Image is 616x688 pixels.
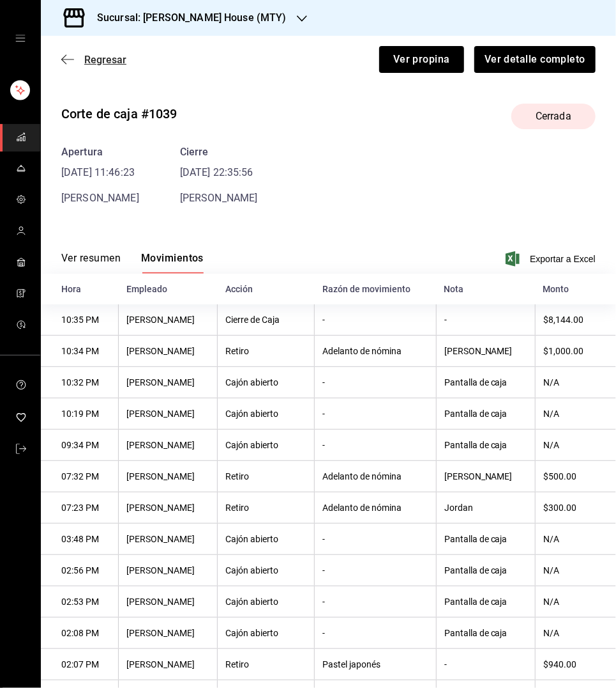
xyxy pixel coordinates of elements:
[218,430,315,461] th: Cajón abierto
[436,336,535,367] th: [PERSON_NAME]
[41,492,119,524] th: 07:23 PM
[218,586,315,618] th: Cajón abierto
[119,555,218,586] th: [PERSON_NAME]
[119,586,218,618] th: [PERSON_NAME]
[141,252,204,274] button: Movimientos
[315,398,437,430] th: -
[41,367,119,398] th: 10:32 PM
[41,649,119,680] th: 02:07 PM
[315,649,437,680] th: Pastel japonés
[218,274,315,304] th: Acción
[315,274,437,304] th: Razón de movimiento
[218,398,315,430] th: Cajón abierto
[119,618,218,649] th: [PERSON_NAME]
[180,192,258,204] span: [PERSON_NAME]
[41,336,119,367] th: 10:34 PM
[218,524,315,555] th: Cajón abierto
[61,54,126,66] button: Regresar
[315,492,437,524] th: Adelanto de nómina
[536,430,616,461] th: N/A
[536,649,616,680] th: $940.00
[119,274,218,304] th: Empleado
[436,555,535,586] th: Pantalla de caja
[315,304,437,336] th: -
[436,649,535,680] th: -
[41,586,119,618] th: 02:53 PM
[536,367,616,398] th: N/A
[436,398,535,430] th: Pantalla de caja
[218,367,315,398] th: Cajón abierto
[41,618,119,649] th: 02:08 PM
[436,524,535,555] th: Pantalla de caja
[536,492,616,524] th: $300.00
[41,304,119,336] th: 10:35 PM
[315,524,437,555] th: -
[119,336,218,367] th: [PERSON_NAME]
[536,336,616,367] th: $1,000.00
[218,649,315,680] th: Retiro
[436,461,535,492] th: [PERSON_NAME]
[536,398,616,430] th: N/A
[315,461,437,492] th: Adelanto de nómina
[436,618,535,649] th: Pantalla de caja
[436,586,535,618] th: Pantalla de caja
[41,398,119,430] th: 10:19 PM
[474,46,596,73] button: Ver detalle completo
[218,492,315,524] th: Retiro
[180,165,258,180] time: [DATE] 22:35:56
[119,398,218,430] th: [PERSON_NAME]
[61,104,177,123] div: Corte de caja #1039
[119,492,218,524] th: [PERSON_NAME]
[119,524,218,555] th: [PERSON_NAME]
[315,336,437,367] th: Adelanto de nómina
[218,555,315,586] th: Cajón abierto
[218,618,315,649] th: Cajón abierto
[119,304,218,336] th: [PERSON_NAME]
[536,461,616,492] th: $500.00
[41,524,119,555] th: 03:48 PM
[119,430,218,461] th: [PERSON_NAME]
[61,192,139,204] span: [PERSON_NAME]
[41,461,119,492] th: 07:32 PM
[536,304,616,336] th: $8,144.00
[536,524,616,555] th: N/A
[536,555,616,586] th: N/A
[315,367,437,398] th: -
[508,251,596,267] button: Exportar a Excel
[87,10,287,26] h3: Sucursal: [PERSON_NAME] House (MTY)
[315,430,437,461] th: -
[15,33,26,43] button: open drawer
[436,492,535,524] th: Jordan
[315,586,437,618] th: -
[528,109,579,124] span: Cerrada
[536,618,616,649] th: N/A
[315,555,437,586] th: -
[119,461,218,492] th: [PERSON_NAME]
[119,367,218,398] th: [PERSON_NAME]
[536,274,616,304] th: Monto
[119,649,218,680] th: [PERSON_NAME]
[379,46,464,73] button: Ver propina
[41,430,119,461] th: 09:34 PM
[436,367,535,398] th: Pantalla de caja
[536,586,616,618] th: N/A
[41,274,119,304] th: Hora
[436,274,535,304] th: Nota
[61,252,204,274] div: navigation tabs
[315,618,437,649] th: -
[61,145,139,160] div: Apertura
[218,304,315,336] th: Cierre de Caja
[436,304,535,336] th: -
[61,252,121,274] button: Ver resumen
[84,54,126,66] span: Regresar
[61,165,139,180] time: [DATE] 11:46:23
[436,430,535,461] th: Pantalla de caja
[41,555,119,586] th: 02:56 PM
[180,145,258,160] div: Cierre
[218,461,315,492] th: Retiro
[218,336,315,367] th: Retiro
